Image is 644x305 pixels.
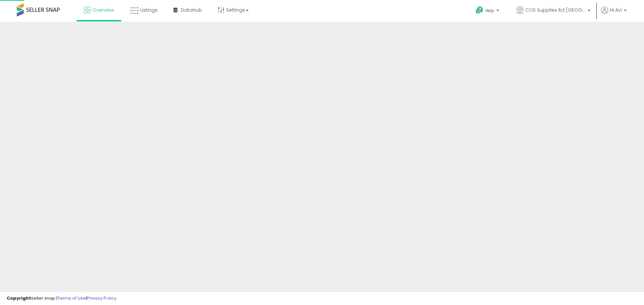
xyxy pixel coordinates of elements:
span: DataHub [181,7,202,13]
span: Overview [92,7,114,13]
span: Listings [140,7,158,13]
span: COS Supplies ltd [GEOGRAPHIC_DATA] [525,7,586,13]
strong: Copyright [7,295,31,301]
i: Get Help [475,6,484,14]
a: Terms of Use [57,295,86,301]
a: Privacy Policy [87,295,116,301]
span: Hi Avi [610,7,622,13]
div: seller snap | | [7,295,116,302]
a: Help [470,1,506,22]
a: Hi Avi [601,7,627,22]
span: Help [485,8,494,13]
